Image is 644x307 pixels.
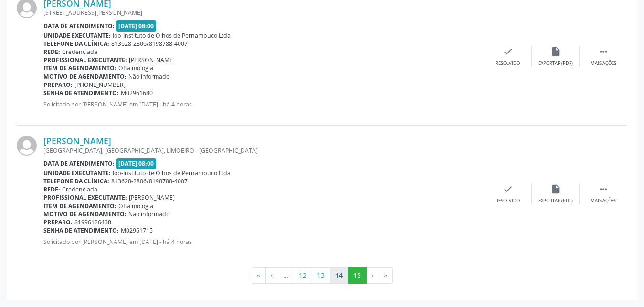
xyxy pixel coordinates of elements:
button: Go to page 15 [348,267,367,284]
span: Não informado [128,73,169,81]
span: [PHONE_NUMBER] [74,81,126,89]
b: Data de atendimento: [43,159,115,168]
span: Oftalmologia [118,202,153,210]
b: Rede: [43,185,60,193]
button: Go to previous page [265,267,278,284]
i: insert_drive_file [550,184,561,194]
span: M02961715 [121,226,153,234]
span: M02961680 [121,89,153,97]
span: 813628-2806/8198788-4007 [111,177,188,185]
div: Exportar (PDF) [538,60,573,67]
b: Senha de atendimento: [43,89,119,97]
span: [DATE] 08:00 [116,158,157,169]
div: [STREET_ADDRESS][PERSON_NAME] [43,9,484,17]
span: Iop-Instituto de Olhos de Pernambuco Ltda [113,169,231,177]
span: [PERSON_NAME] [129,193,175,201]
a: [PERSON_NAME] [43,136,111,146]
i: insert_drive_file [550,46,561,57]
span: Oftalmologia [118,64,153,72]
span: [DATE] 08:00 [116,20,157,31]
div: Resolvido [496,198,520,204]
div: Resolvido [496,60,520,67]
b: Motivo de agendamento: [43,73,127,81]
i:  [598,184,609,194]
button: Go to page 14 [330,267,348,284]
b: Rede: [43,48,60,56]
b: Item de agendamento: [43,64,116,72]
b: Unidade executante: [43,169,111,177]
div: Mais ações [591,198,616,204]
ul: Pagination [17,267,627,284]
button: Go to page 13 [312,267,330,284]
div: Mais ações [591,60,616,67]
img: img [17,136,37,156]
b: Item de agendamento: [43,202,116,210]
b: Profissional executante: [43,56,127,64]
b: Telefone da clínica: [43,40,109,48]
span: [PERSON_NAME] [129,56,175,64]
b: Profissional executante: [43,193,127,201]
div: [GEOGRAPHIC_DATA], [GEOGRAPHIC_DATA], LIMOEIRO - [GEOGRAPHIC_DATA] [43,147,484,155]
i: check [503,46,513,57]
span: Credenciada [62,185,97,193]
p: Solicitado por [PERSON_NAME] em [DATE] - há 4 horas [43,238,484,246]
span: 81996126438 [74,218,111,226]
span: Iop-Instituto de Olhos de Pernambuco Ltda [113,32,231,40]
b: Motivo de agendamento: [43,210,127,218]
b: Telefone da clínica: [43,177,109,185]
span: Credenciada [62,48,97,56]
b: Senha de atendimento: [43,226,119,234]
b: Preparo: [43,218,73,226]
i: check [503,184,513,194]
span: 813628-2806/8198788-4007 [111,40,188,48]
button: Go to page 12 [294,267,312,284]
b: Data de atendimento: [43,22,115,30]
div: Exportar (PDF) [538,198,573,204]
span: Não informado [128,210,169,218]
b: Preparo: [43,81,73,89]
p: Solicitado por [PERSON_NAME] em [DATE] - há 4 horas [43,100,484,108]
button: Go to first page [252,267,266,284]
i:  [598,46,609,57]
b: Unidade executante: [43,32,111,40]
